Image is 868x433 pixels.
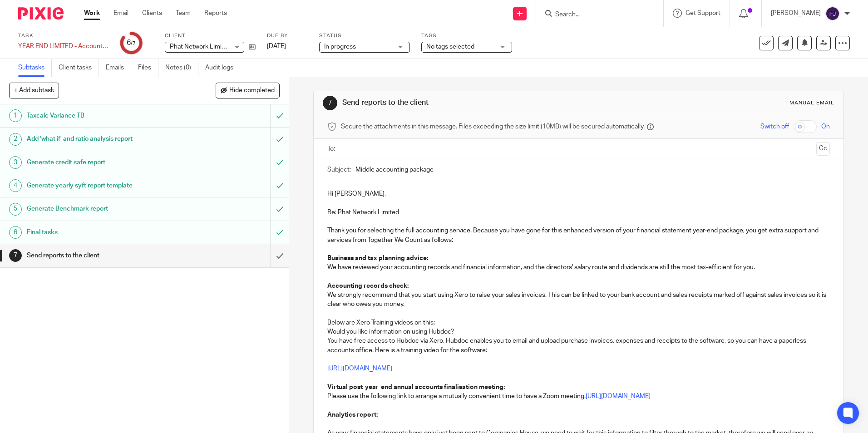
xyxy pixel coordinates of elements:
[9,249,22,262] div: 7
[789,99,834,107] div: Manual email
[229,87,275,94] span: Hide completed
[216,83,280,98] button: Hide completed
[9,203,22,216] div: 5
[327,336,829,355] p: You have free access to Hubdoc via Xero. Hubdoc enables you to email and upload purchase invoices...
[327,144,337,153] label: To:
[27,156,183,169] h1: Generate credit safe report
[18,7,64,20] img: Pixie
[27,109,183,123] h1: Taxcalc Variance TB
[204,9,227,18] a: Reports
[27,226,183,239] h1: Final tasks
[106,59,131,77] a: Emails
[760,122,789,131] span: Switch off
[205,59,240,77] a: Audit logs
[324,44,356,50] span: In progress
[18,32,109,39] label: Task
[319,32,410,39] label: Status
[18,59,52,77] a: Subtasks
[131,41,136,46] small: /7
[113,9,128,18] a: Email
[821,122,830,131] span: On
[327,263,829,272] p: We have reviewed your accounting records and financial information, and the directors' salary rou...
[27,132,183,146] h1: Add 'what if' and ratio analysis report
[9,83,59,98] button: + Add subtask
[327,384,505,390] strong: Virtual post-year-end annual accounts finalisation meeting:
[426,44,474,50] span: No tags selected
[327,318,829,327] p: Below are Xero Training videos on this:
[327,412,378,418] strong: Analytics report:
[342,98,598,108] h1: Send reports to the client
[267,43,286,49] span: [DATE]
[9,156,22,169] div: 3
[686,10,720,16] span: Get Support
[9,133,22,146] div: 2
[59,59,99,77] a: Client tasks
[127,38,136,48] div: 6
[170,44,231,50] span: Phat Network Limited
[176,9,191,18] a: Team
[84,9,100,18] a: Work
[27,202,183,216] h1: Generate Benchmark report
[341,122,645,131] span: Secure the attachments in this message. Files exceeding the size limit (10MB) will be secured aut...
[9,179,22,192] div: 4
[9,109,22,122] div: 1
[554,11,636,19] input: Search
[421,32,512,39] label: Tags
[327,365,392,372] a: [URL][DOMAIN_NAME]
[327,392,829,401] p: Please use the following link to arrange a mutually convenient time to have a Zoom meeting.
[165,59,198,77] a: Notes (0)
[138,59,158,77] a: Files
[327,290,829,309] p: We strongly recommend that you start using Xero to raise your sales invoices. This can be linked ...
[327,255,428,261] strong: Business and tax planning advice:
[327,189,829,198] p: Hi [PERSON_NAME],
[323,96,337,110] div: 7
[825,6,840,21] img: svg%3E
[267,32,308,39] label: Due by
[142,9,162,18] a: Clients
[27,249,183,262] h1: Send reports to the client
[586,393,651,399] a: [URL][DOMAIN_NAME]
[816,142,830,156] button: Cc
[165,32,256,39] label: Client
[771,9,821,18] p: [PERSON_NAME]
[327,283,409,289] strong: Accounting records check:
[327,208,829,217] p: Re: Phat Network Limited
[9,226,22,239] div: 6
[18,42,109,51] div: YEAR END LIMITED - Accounts Full package (middle package limited co) - Year
[327,327,829,336] p: Would you like information on using Hubdoc?
[27,179,183,192] h1: Generate yearly syft report template
[327,165,351,174] label: Subject:
[327,226,829,245] p: Thank you for selecting the full accounting service. Because you have gone for this enhanced vers...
